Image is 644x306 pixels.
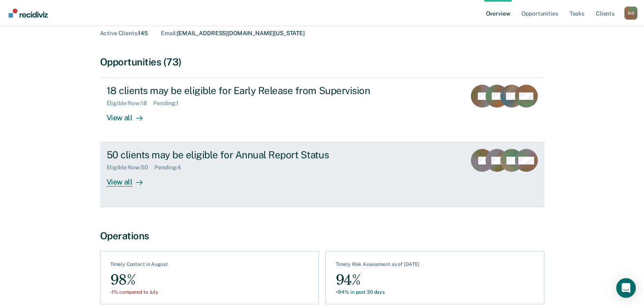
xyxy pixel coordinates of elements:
[100,30,148,37] div: 145
[9,9,48,18] img: Recidiviz
[107,100,154,107] div: Eligible Now : 18
[153,100,185,107] div: Pending : 1
[336,261,420,270] div: Timely Risk Assessment as of [DATE]
[161,30,177,36] span: Email :
[110,289,168,295] div: -1% compared to July
[624,7,637,20] button: Profile dropdown button
[161,30,305,37] div: [EMAIL_ADDRESS][DOMAIN_NAME][US_STATE]
[107,85,393,97] div: 18 clients may be eligible for Early Release from Supervision
[107,149,393,161] div: 50 clients may be eligible for Annual Report Status
[107,164,155,171] div: Eligible Now : 50
[110,261,168,270] div: Timely Contact in August
[110,271,168,289] div: 98%
[100,56,544,68] div: Opportunities (73)
[154,164,187,171] div: Pending : 4
[107,107,152,123] div: View all
[100,230,544,242] div: Operations
[616,278,636,298] div: Open Intercom Messenger
[336,271,420,289] div: 94%
[100,30,138,36] span: Active Clients :
[107,171,152,187] div: View all
[100,78,544,142] a: 18 clients may be eligible for Early Release from SupervisionEligible Now:18Pending:1View all
[336,289,420,295] div: +94% in past 30 days
[100,142,544,207] a: 50 clients may be eligible for Annual Report StatusEligible Now:50Pending:4View all
[624,7,637,20] div: N D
